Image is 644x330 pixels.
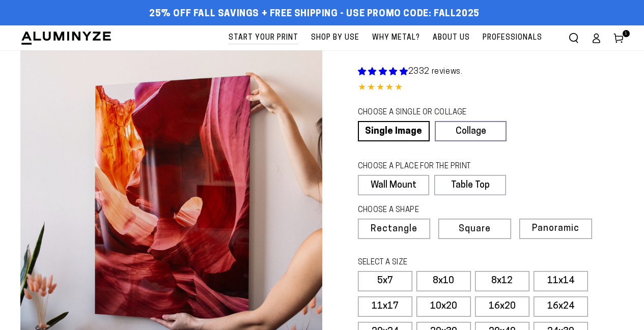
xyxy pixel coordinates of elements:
[358,296,412,317] label: 11x17
[311,32,359,44] span: Shop By Use
[434,175,506,195] label: Table Top
[478,25,547,50] a: Professionals
[371,225,417,234] span: Rectangle
[416,271,471,291] label: 8x10
[625,30,628,37] span: 1
[358,205,498,216] legend: CHOOSE A SHAPE
[534,296,588,317] label: 16x24
[149,9,480,20] span: 25% off FALL Savings + Free Shipping - Use Promo Code: FALL2025
[483,32,542,44] span: Professionals
[428,25,475,50] a: About Us
[20,31,112,46] img: Aluminyze
[435,121,507,141] a: Collage
[358,271,412,291] label: 5x7
[358,121,430,141] a: Single Image
[459,225,491,234] span: Square
[358,161,497,172] legend: CHOOSE A PLACE FOR THE PRINT
[563,27,585,49] summary: Search our site
[416,296,471,317] label: 10x20
[306,25,365,50] a: Shop By Use
[475,296,529,317] label: 16x20
[372,32,420,44] span: Why Metal?
[358,81,624,96] div: 4.85 out of 5.0 stars
[475,271,529,291] label: 8x12
[229,32,298,44] span: Start Your Print
[358,107,497,118] legend: CHOOSE A SINGLE OR COLLAGE
[223,25,303,50] a: Start Your Print
[534,271,588,291] label: 11x14
[358,175,430,195] label: Wall Mount
[433,32,470,44] span: About Us
[532,224,579,233] span: Panoramic
[367,25,425,50] a: Why Metal?
[358,257,514,268] legend: SELECT A SIZE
